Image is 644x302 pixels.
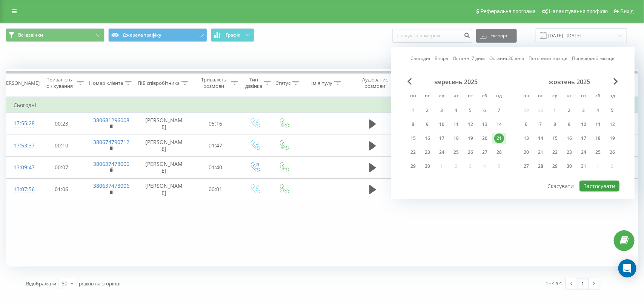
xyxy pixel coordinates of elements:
a: 380681296008 [94,117,130,124]
div: 20 [521,147,531,157]
div: чт 2 жовт 2025 р. [562,105,576,116]
div: пт 12 вер 2025 р. [463,119,478,130]
div: [PERSON_NAME] [2,80,40,86]
div: Ім'я пулу [311,80,332,86]
div: Статус [275,80,290,86]
td: 01:40 [191,156,240,178]
button: Експорт [476,29,517,43]
div: ср 24 вер 2025 р. [435,147,449,158]
div: сб 20 вер 2025 р. [478,133,492,144]
div: 8 [408,120,418,129]
div: пт 24 жовт 2025 р. [576,147,591,158]
div: ср 10 вер 2025 р. [435,119,449,130]
div: 15 [408,133,418,143]
abbr: п’ятниця [465,91,476,102]
div: 16 [564,133,574,143]
td: [PERSON_NAME] [137,135,191,156]
div: 4 [593,106,603,115]
div: чт 25 вер 2025 р. [449,147,463,158]
abbr: четвер [450,91,462,102]
div: 2 [564,106,574,115]
a: Останні 7 днів [453,55,485,62]
div: Тривалість розмови [198,77,229,89]
span: Next Month [613,78,618,85]
div: пт 5 вер 2025 р. [463,105,478,116]
div: 19 [466,133,475,143]
div: 1 [550,106,560,115]
a: Поточний місяць [529,55,568,62]
span: Вихід [621,8,634,14]
div: 1 - 4 з 4 [546,279,562,287]
a: 380637478006 [94,160,130,167]
div: сб 6 вер 2025 р. [478,105,492,116]
div: 27 [521,161,531,171]
div: пт 10 жовт 2025 р. [576,119,591,130]
div: чт 23 жовт 2025 р. [562,147,576,158]
div: вт 21 жовт 2025 р. [533,147,548,158]
div: сб 13 вер 2025 р. [478,119,492,130]
div: 13:09:47 [14,160,29,175]
div: 9 [423,120,432,129]
div: 50 [61,280,68,287]
div: чт 11 вер 2025 р. [449,119,463,130]
div: 14 [536,133,546,143]
div: вересень 2025 [406,78,506,86]
div: вт 28 жовт 2025 р. [533,161,548,172]
abbr: понеділок [407,91,419,102]
div: 20 [480,133,490,143]
span: Графік [226,32,240,38]
div: пн 1 вер 2025 р. [406,105,420,116]
div: сб 25 жовт 2025 р. [591,147,605,158]
div: 21 [536,147,546,157]
div: Номер клієнта [89,80,123,86]
div: жовтень 2025 [519,78,619,86]
div: пн 13 жовт 2025 р. [519,133,533,144]
div: пн 8 вер 2025 р. [406,119,420,130]
div: 15 [550,133,560,143]
td: 00:01 [191,178,240,200]
div: нд 7 вер 2025 р. [492,105,506,116]
div: вт 16 вер 2025 р. [420,133,435,144]
abbr: субота [592,91,604,102]
span: Всі дзвінки [18,32,43,38]
div: 2 [423,106,432,115]
div: 22 [550,147,560,157]
div: ПІБ співробітника [138,80,180,86]
div: вт 14 жовт 2025 р. [533,133,548,144]
div: 28 [494,147,504,157]
span: Відображати [26,280,56,287]
td: [PERSON_NAME] [137,113,191,135]
abbr: середа [549,91,561,102]
span: Налаштування профілю [549,8,608,14]
div: нд 26 жовт 2025 р. [605,147,619,158]
div: сб 4 жовт 2025 р. [591,105,605,116]
div: 9 [564,120,574,129]
div: 28 [536,161,546,171]
div: чт 30 жовт 2025 р. [562,161,576,172]
div: ср 29 жовт 2025 р. [548,161,562,172]
div: 29 [408,161,418,171]
abbr: понеділок [521,91,532,102]
td: [PERSON_NAME] [137,178,191,200]
div: 19 [607,133,617,143]
div: 6 [480,106,490,115]
div: 17:55:28 [14,116,29,131]
a: 1 [577,278,589,289]
div: вт 2 вер 2025 р. [420,105,435,116]
div: ср 1 жовт 2025 р. [548,105,562,116]
div: 24 [437,147,447,157]
div: 5 [466,106,475,115]
td: 00:23 [37,113,86,135]
div: пн 6 жовт 2025 р. [519,119,533,130]
div: 30 [564,161,574,171]
div: 23 [423,147,432,157]
div: чт 4 вер 2025 р. [449,105,463,116]
div: 5 [607,106,617,115]
div: 12 [466,120,475,129]
div: 13 [480,120,490,129]
div: 31 [579,161,589,171]
a: Сьогодні [411,55,430,62]
a: Останні 30 днів [490,55,524,62]
div: Open Intercom Messenger [618,259,636,277]
div: чт 9 жовт 2025 р. [562,119,576,130]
